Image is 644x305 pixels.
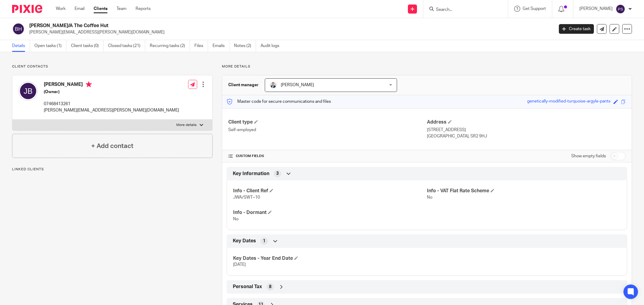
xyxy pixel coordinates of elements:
p: [PERSON_NAME][EMAIL_ADDRESS][PERSON_NAME][DOMAIN_NAME] [44,107,179,113]
span: JWA/SWT~10 [233,195,260,200]
h3: Client manager [228,82,259,88]
div: genetically-modified-turquoise-argyle-pants [527,98,610,105]
a: Audit logs [261,40,284,52]
a: Details [12,40,30,52]
h4: Info - Dormant [233,209,427,216]
h2: [PERSON_NAME]/A The Coffee Hut [29,23,446,29]
p: [GEOGRAPHIC_DATA], SR2 9HJ [427,133,626,139]
span: Personal Tax [233,284,262,290]
p: More details [222,64,632,69]
h5: (Owner) [44,89,179,95]
p: Client contacts [12,64,213,69]
span: [PERSON_NAME] [281,83,314,87]
span: 3 [276,171,279,177]
span: Key Dates [233,238,256,244]
h4: [PERSON_NAME] [44,81,179,89]
i: Primary [86,81,92,87]
img: Pixie [12,5,42,13]
p: [STREET_ADDRESS] [427,127,626,133]
span: Get Support [523,7,546,11]
p: Master code for secure communications and files [227,99,331,105]
p: More details [176,123,197,127]
span: No [233,217,239,221]
p: Self-employed [228,127,427,133]
img: svg%3E [18,81,38,101]
p: [PERSON_NAME] [579,6,613,12]
p: 07468413261 [44,101,179,107]
span: 1 [263,238,265,244]
a: Closed tasks (21) [108,40,145,52]
img: LinkedIn%20Profile.jpeg [270,81,277,89]
a: Reports [136,6,151,12]
span: Key Information [233,171,269,177]
a: Files [194,40,208,52]
img: svg%3E [12,23,25,35]
a: Open tasks (1) [34,40,66,52]
a: Team [117,6,127,12]
a: Work [56,6,66,12]
p: [PERSON_NAME][EMAIL_ADDRESS][PERSON_NAME][DOMAIN_NAME] [29,29,550,35]
label: Show empty fields [571,153,606,159]
a: Emails [213,40,229,52]
span: No [427,195,432,200]
input: Search [435,7,490,13]
h4: + Add contact [91,141,133,151]
a: Clients [94,6,107,12]
h4: Address [427,119,626,125]
p: Linked clients [12,167,213,172]
h4: Info - VAT Flat Rate Scheme [427,188,621,194]
a: Recurring tasks (2) [150,40,190,52]
h4: Info - Client Ref [233,188,427,194]
a: Email [75,6,85,12]
span: [DATE] [233,263,246,267]
a: Notes (2) [234,40,256,52]
h4: Key Dates - Year End Date [233,255,427,262]
a: Create task [559,24,594,34]
span: 8 [269,284,271,290]
a: Client tasks (0) [71,40,104,52]
h4: Client type [228,119,427,125]
img: svg%3E [616,4,625,14]
h4: CUSTOM FIELDS [228,154,427,159]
